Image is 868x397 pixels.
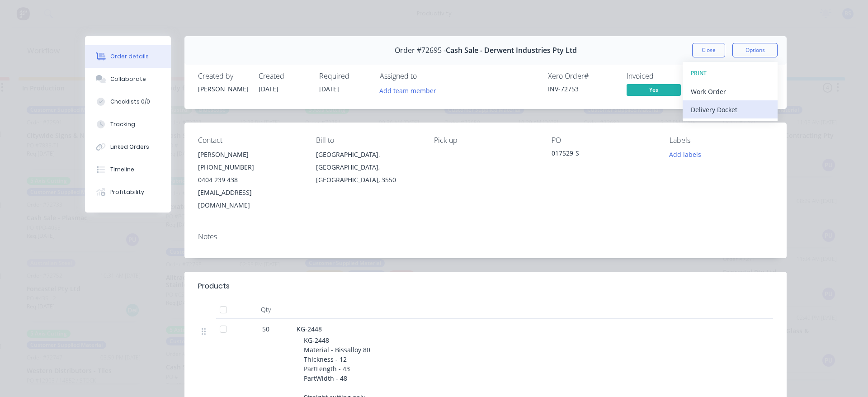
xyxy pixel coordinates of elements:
button: Timeline [85,158,171,181]
div: Required [319,72,369,80]
div: [GEOGRAPHIC_DATA], [GEOGRAPHIC_DATA], [GEOGRAPHIC_DATA], 3550 [316,148,420,186]
div: Work Order [691,85,769,98]
div: Checklists 0/0 [110,98,150,106]
span: KG-2448 [297,325,322,333]
div: PRINT [691,67,769,79]
div: Xero Order # [548,72,616,80]
button: Checklists 0/0 [85,90,171,113]
div: [PERSON_NAME] [198,148,302,161]
div: Linked Orders [110,143,149,151]
div: Qty [239,301,293,319]
div: Contact [198,136,302,145]
div: Timeline [110,165,134,174]
div: Bill to [316,136,420,145]
div: Tracking [110,120,135,128]
div: [PERSON_NAME][PHONE_NUMBER]0404 239 438[EMAIL_ADDRESS][DOMAIN_NAME] [198,148,302,212]
button: Add labels [665,148,706,161]
div: Labels [670,136,773,145]
button: Close [692,43,725,57]
div: [PERSON_NAME] [198,84,248,94]
div: 0404 239 438 [198,174,302,186]
div: [PHONE_NUMBER] [198,161,302,174]
button: Order details [85,45,171,68]
div: 017529-S [552,148,655,161]
button: Linked Orders [85,136,171,158]
span: Yes [627,84,681,95]
div: Notes [198,232,773,241]
button: Work Order [683,82,778,100]
button: PRINT [683,64,778,82]
div: Pick up [434,136,538,145]
span: 50 [262,324,269,334]
div: Assigned to [380,72,470,80]
span: Order #72695 - [395,46,446,55]
div: [EMAIL_ADDRESS][DOMAIN_NAME] [198,186,302,212]
div: Products [198,281,230,292]
div: Profitability [110,188,144,196]
span: [DATE] [259,85,278,93]
div: Invoiced [627,72,694,80]
button: Add team member [375,84,441,96]
div: Created by [198,72,248,80]
span: Cash Sale - Derwent Industries Pty Ltd [446,46,577,55]
div: PO [552,136,655,145]
div: INV-72753 [548,84,616,94]
button: Tracking [85,113,171,136]
button: Collaborate [85,68,171,90]
button: Delivery Docket [683,100,778,118]
div: Order details [110,52,149,61]
div: Delivery Docket [691,103,769,116]
button: Options [732,43,778,57]
button: Profitability [85,181,171,203]
button: Add team member [380,84,441,96]
div: Created [259,72,308,80]
div: Collaborate [110,75,146,83]
span: [DATE] [319,85,339,93]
